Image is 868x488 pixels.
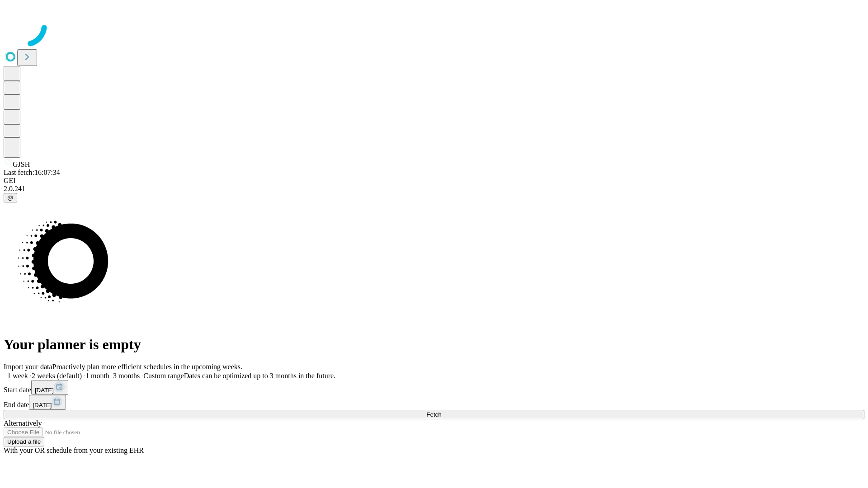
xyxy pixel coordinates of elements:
[4,380,864,395] div: Start date
[184,372,335,380] span: Dates can be optimized up to 3 months in the future.
[33,402,52,408] span: [DATE]
[85,372,109,380] span: 1 month
[4,169,60,176] span: Last fetch: 16:07:34
[143,372,184,380] span: Custom range
[4,395,864,410] div: End date
[32,372,82,380] span: 2 weeks (default)
[7,194,14,201] span: @
[4,410,864,419] button: Fetch
[4,177,864,185] div: GEI
[29,395,66,410] button: [DATE]
[4,446,144,454] span: With your OR schedule from your existing EHR
[4,193,17,202] button: @
[13,160,30,168] span: GJSH
[35,387,54,394] span: [DATE]
[52,363,242,371] span: Proactively plan more efficient schedules in the upcoming weeks.
[4,437,44,446] button: Upload a file
[426,411,441,418] span: Fetch
[4,419,42,427] span: Alternatively
[4,336,864,353] h1: Your planner is empty
[113,372,140,380] span: 3 months
[7,372,28,380] span: 1 week
[4,185,864,193] div: 2.0.241
[4,363,52,371] span: Import your data
[31,380,68,395] button: [DATE]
